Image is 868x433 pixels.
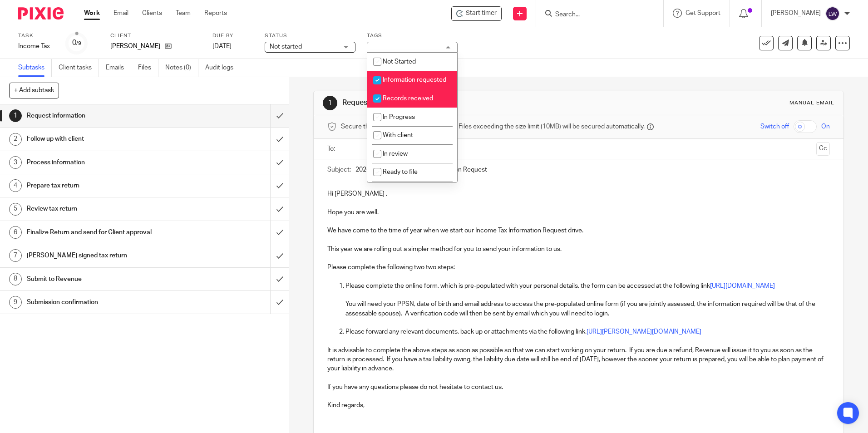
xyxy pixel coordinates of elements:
[323,96,337,110] div: 1
[59,59,99,77] a: Client tasks
[327,189,829,198] p: Hi [PERSON_NAME] ,
[27,132,183,146] h1: Follow up with client
[466,9,497,18] span: Start timer
[142,9,162,18] a: Clients
[9,273,22,285] div: 8
[587,329,701,335] a: [URL][PERSON_NAME][DOMAIN_NAME]
[327,383,829,392] p: If you have any questions please do not hesitate to contact us.
[327,346,829,374] p: It is advisable to complete the above steps as soon as possible so that we can start working on y...
[18,7,64,20] img: Pixie
[212,43,232,49] span: [DATE]
[205,59,240,77] a: Audit logs
[771,9,821,18] p: [PERSON_NAME]
[27,295,183,309] h1: Submission confirmation
[165,59,198,77] a: Notes (0)
[342,98,598,108] h1: Request information
[789,99,834,107] div: Manual email
[345,281,829,327] p: Please complete the online form, which is pre-populated with your personal details, the form can ...
[383,114,415,120] span: In Progress
[76,41,81,46] small: /9
[18,42,54,51] div: Income Tax
[367,32,458,39] label: Tags
[110,32,201,39] label: Client
[825,6,840,21] img: svg%3E
[451,6,502,21] div: Michael Sheridan - Income Tax
[760,122,789,131] span: Switch off
[821,122,830,131] span: On
[106,59,131,77] a: Emails
[113,9,128,18] a: Email
[327,226,829,235] p: We have come to the time of year when we start our Income Tax Information Request drive.
[9,226,22,239] div: 6
[383,77,446,83] span: Information requested
[9,179,22,192] div: 4
[138,59,158,77] a: Files
[212,32,253,39] label: Due by
[18,59,52,77] a: Subtasks
[27,156,183,169] h1: Process information
[383,132,413,138] span: With client
[176,9,191,18] a: Team
[270,44,302,50] span: Not started
[9,83,59,98] button: + Add subtask
[327,245,829,254] p: This year we are rolling out a simpler method for you to send your information to us.
[27,272,183,286] h1: Submit to Revenue
[383,169,418,175] span: Ready to file
[383,95,433,102] span: Records received
[327,165,351,174] label: Subject:
[18,32,54,39] label: Task
[327,401,829,410] p: Kind regards,
[9,156,22,169] div: 3
[9,109,22,122] div: 1
[27,109,183,123] h1: Request information
[383,151,408,157] span: In review
[341,122,645,131] span: Secure the attachments in this message. Files exceeding the size limit (10MB) will be secured aut...
[686,10,720,16] span: Get Support
[204,9,227,18] a: Reports
[9,296,22,309] div: 9
[72,38,81,48] div: 0
[327,263,829,272] p: Please complete the following two two steps:
[710,283,775,289] a: [URL][DOMAIN_NAME]
[265,32,355,39] label: Status
[27,226,183,239] h1: Finalize Return and send for Client approval
[27,202,183,216] h1: Review tax return
[327,208,829,217] p: Hope you are well.
[383,59,416,65] span: Not Started
[554,11,636,19] input: Search
[110,42,160,51] p: [PERSON_NAME]
[9,249,22,262] div: 7
[9,133,22,146] div: 2
[816,142,830,156] button: Cc
[9,203,22,216] div: 5
[27,249,183,262] h1: [PERSON_NAME] signed tax return
[345,327,829,346] p: Please forward any relevant documents, back up or attachments via the following link.
[27,179,183,192] h1: Prepare tax return
[327,144,337,153] label: To:
[84,9,100,18] a: Work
